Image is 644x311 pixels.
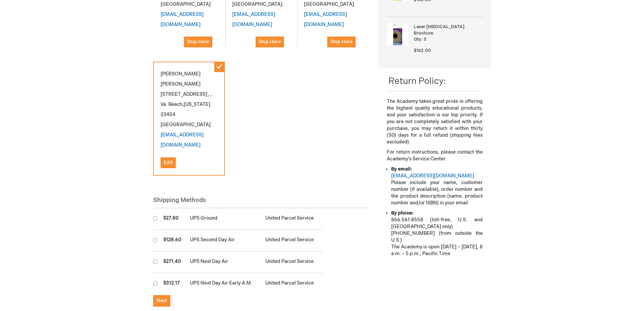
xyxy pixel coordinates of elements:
[164,160,173,165] span: Edit
[262,230,322,251] td: United Parcel Service
[330,39,353,45] span: Ship Here
[387,149,482,162] p: For return instructions, please contact the Academy’s Service Center:
[391,210,482,257] li: 866.561.8558 (toll-free, U.S. and [GEOGRAPHIC_DATA] only) [PHONE_NUMBER] (from outside the U.S.) ...
[187,230,262,251] td: UPS Second Day Air
[304,12,347,27] a: [EMAIL_ADDRESS][DOMAIN_NAME]
[256,37,284,47] button: Ship Here
[157,298,167,304] span: Next
[184,102,210,107] span: [US_STATE]
[391,173,474,179] a: [EMAIL_ADDRESS][DOMAIN_NAME]
[327,37,356,47] button: Ship Here
[391,210,413,216] strong: By phone:
[163,280,180,286] span: $312.17
[387,98,482,146] p: The Academy takes great pride in offering the highest quality educational products, and your sati...
[153,62,225,176] div: [PERSON_NAME] [PERSON_NAME] [STREET_ADDRESS] , , Va. Beach 23454 [GEOGRAPHIC_DATA]
[187,273,262,295] td: UPS Next Day Air Early A.M.
[187,208,262,230] td: UPS Ground
[153,295,170,307] button: Next
[391,166,412,172] strong: By email:
[163,259,181,264] span: $271.40
[262,208,322,230] td: United Parcel Service
[163,237,181,243] span: $128.60
[232,12,275,27] a: [EMAIL_ADDRESS][DOMAIN_NAME]
[182,102,184,107] span: ,
[262,273,322,295] td: United Parcel Service
[259,39,281,45] span: Ship Here
[184,37,212,47] button: Ship Here
[391,166,482,206] li: Please include your name, customer number (if available), order number and the product descriptio...
[187,251,262,273] td: UPS Next Day Air
[163,215,178,221] span: $27.80
[161,132,204,148] a: [EMAIL_ADDRESS][DOMAIN_NAME]
[414,37,421,42] span: Qty
[388,76,446,87] span: Return Policy:
[161,12,204,27] a: [EMAIL_ADDRESS][DOMAIN_NAME]
[153,196,368,208] div: Shipping Methods
[424,37,426,42] span: 3
[161,157,176,168] button: Edit
[414,24,481,36] strong: Laser [MEDICAL_DATA] Brochure
[187,39,209,45] span: Ship Here
[262,251,322,273] td: United Parcel Service
[414,48,431,53] span: $162.00
[387,24,408,45] img: Laser Trabeculoplasty Brochure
